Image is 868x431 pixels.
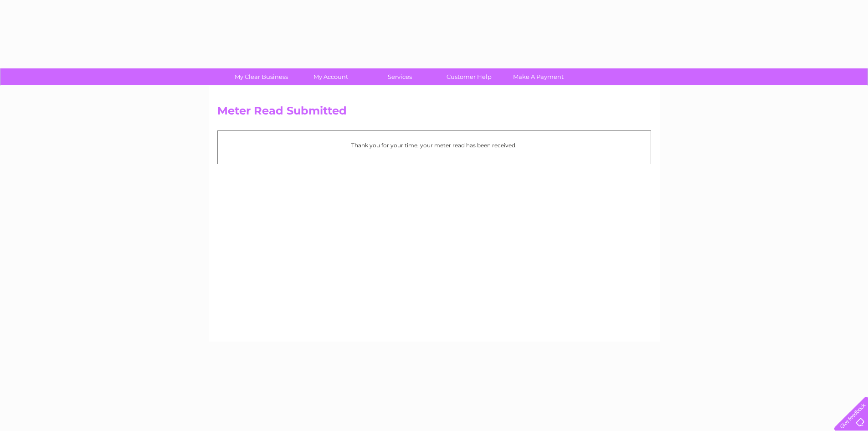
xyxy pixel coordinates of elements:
[222,141,646,150] p: Thank you for your time, your meter read has been received.
[224,68,299,85] a: My Clear Business
[293,68,368,85] a: My Account
[431,68,507,85] a: Customer Help
[217,104,651,122] h2: Meter Read Submitted
[501,68,576,85] a: Make A Payment
[362,68,437,85] a: Services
